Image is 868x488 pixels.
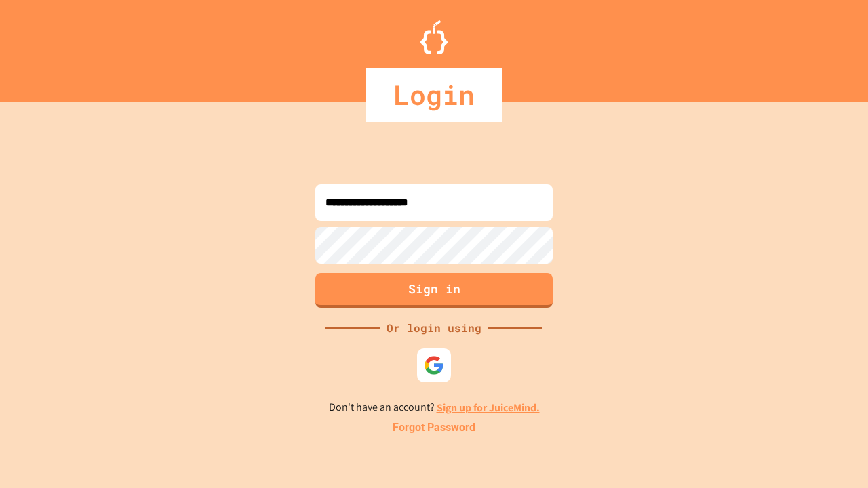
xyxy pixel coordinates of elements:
p: Don't have an account? [329,399,540,416]
button: Sign in [315,273,553,308]
a: Sign up for JuiceMind. [437,401,540,415]
a: Forgot Password [393,420,475,436]
div: Or login using [380,320,488,336]
div: Login [366,68,502,122]
img: google-icon.svg [424,355,444,375]
img: Logo.svg [420,20,448,54]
